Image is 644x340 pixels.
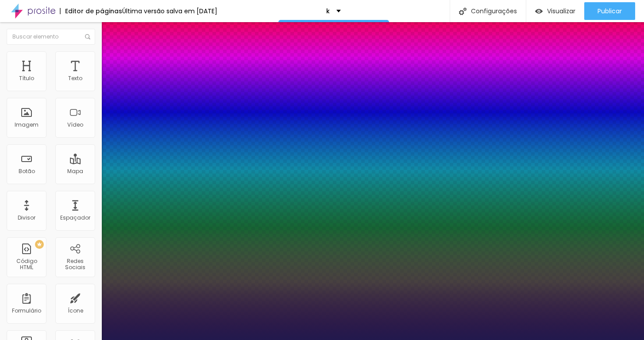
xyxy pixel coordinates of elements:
input: Buscar elemento [7,29,95,45]
img: Icone [459,8,467,15]
button: Visualizar [526,2,584,20]
div: Última versão salva em [DATE] [122,8,217,14]
div: Imagem [15,122,39,128]
div: Mapa [67,168,83,174]
div: Vídeo [67,122,83,128]
span: Visualizar [547,8,575,15]
div: Código HTML [9,258,44,271]
div: Título [19,75,34,81]
span: Publicar [598,8,622,15]
div: Texto [68,75,82,81]
div: Espaçador [60,215,90,221]
img: view-1.svg [535,8,543,15]
div: Ícone [68,308,83,314]
div: Divisor [18,215,35,221]
p: k [326,8,330,14]
div: Botão [19,168,35,174]
div: Editor de páginas [60,8,122,14]
button: Publicar [584,2,635,20]
img: Icone [85,34,90,39]
div: Formulário [12,308,41,314]
div: Redes Sociais [58,258,93,271]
